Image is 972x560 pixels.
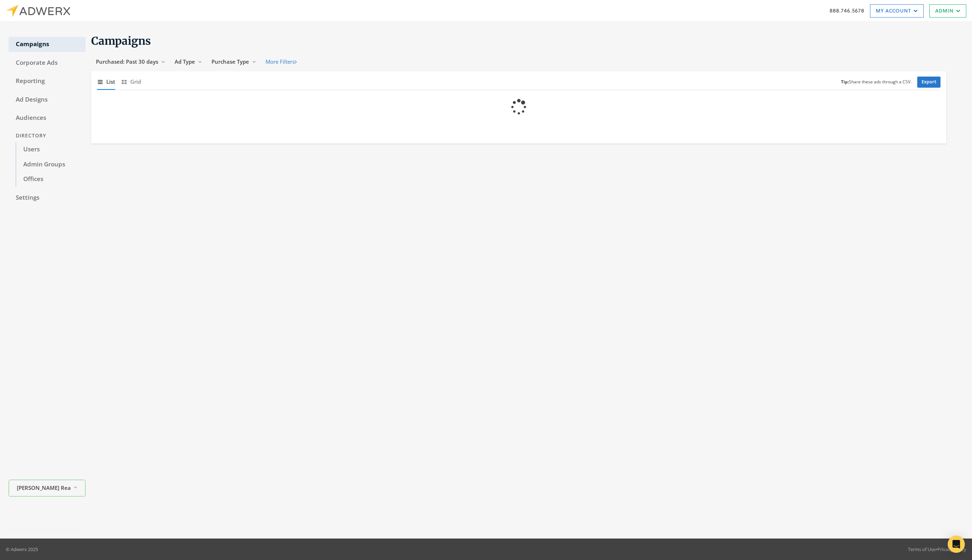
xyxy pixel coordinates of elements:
[16,172,86,187] a: Offices
[841,79,912,86] small: Share these ads through a CSV.
[6,5,70,17] img: Adwerx
[870,4,924,18] a: My Account
[170,55,207,68] button: Ad Type
[830,7,864,14] a: 888.746.5678
[9,92,86,107] a: Ad Designs
[9,129,86,142] div: Directory
[841,79,849,85] b: Tip:
[917,77,941,88] a: Export
[97,74,115,89] button: List
[91,34,151,48] span: Campaigns
[121,74,141,89] button: Grid
[929,4,966,18] a: Admin
[130,78,141,86] span: Grid
[16,142,86,157] a: Users
[908,546,935,552] a: Terms of Use
[908,546,966,553] div: •
[212,58,249,65] span: Purchase Type
[9,111,86,126] a: Audiences
[106,78,115,86] span: List
[6,546,38,553] p: © Adwerx 2025
[9,480,86,497] button: [PERSON_NAME] Realty
[9,74,86,89] a: Reporting
[9,190,86,205] a: Settings
[16,157,86,172] a: Admin Groups
[96,58,158,65] span: Purchased: Past 30 days
[937,546,966,552] a: Privacy Policy
[91,55,170,68] button: Purchased: Past 30 days
[948,536,965,553] div: Open Intercom Messenger
[207,55,261,68] button: Purchase Type
[175,58,195,65] span: Ad Type
[17,483,71,492] span: [PERSON_NAME] Realty
[9,37,86,52] a: Campaigns
[9,55,86,70] a: Corporate Ads
[261,55,301,68] button: More Filters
